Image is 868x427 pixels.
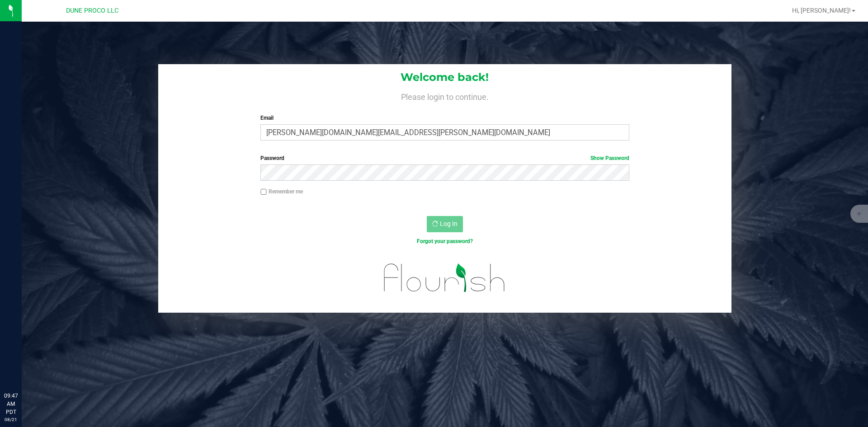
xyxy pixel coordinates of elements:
[158,90,731,101] h4: Please login to continue.
[427,216,463,232] button: Log In
[4,392,18,416] p: 09:47 AM PDT
[260,114,629,122] label: Email
[792,7,851,14] span: Hi, [PERSON_NAME]!
[260,189,267,195] input: Remember me
[590,155,629,161] a: Show Password
[260,155,284,161] span: Password
[260,188,303,196] label: Remember me
[440,220,458,227] span: Log In
[417,238,473,244] a: Forgot your password?
[373,255,516,301] img: flourish_logo.svg
[158,71,731,83] h1: Welcome back!
[4,416,18,423] p: 08/21
[66,7,118,14] span: DUNE PROCO LLC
